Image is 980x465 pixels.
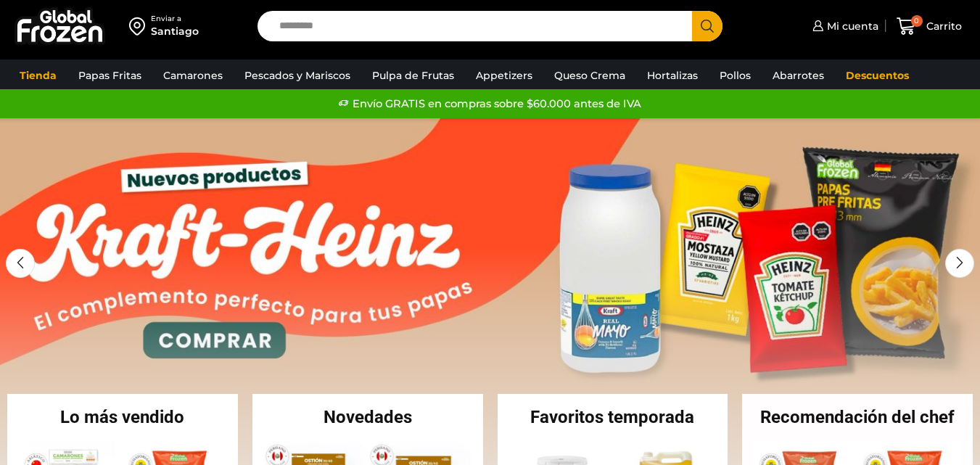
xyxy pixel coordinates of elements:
span: Mi cuenta [823,19,878,33]
h2: Lo más vendido [7,408,238,426]
span: 0 [911,15,923,27]
a: Hortalizas [640,62,705,89]
h2: Recomendación del chef [742,408,973,426]
img: address-field-icon.svg [129,14,151,38]
a: Mi cuenta [809,12,878,41]
a: 0 Carrito [893,9,965,44]
h2: Favoritos temporada [498,408,728,426]
a: Descuentos [839,62,916,89]
a: Tienda [12,62,64,89]
div: Previous slide [6,249,35,278]
a: Pescados y Mariscos [237,62,358,89]
h2: Novedades [252,408,483,426]
a: Papas Fritas [71,62,149,89]
a: Pollos [712,62,758,89]
div: Next slide [945,249,974,278]
a: Queso Crema [547,62,633,89]
div: Enviar a [151,14,199,24]
a: Abarrotes [765,62,831,89]
a: Pulpa de Frutas [365,62,461,89]
span: Carrito [923,19,962,33]
div: Santiago [151,24,199,38]
button: Search button [692,11,722,41]
a: Appetizers [469,62,540,89]
a: Camarones [156,62,230,89]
